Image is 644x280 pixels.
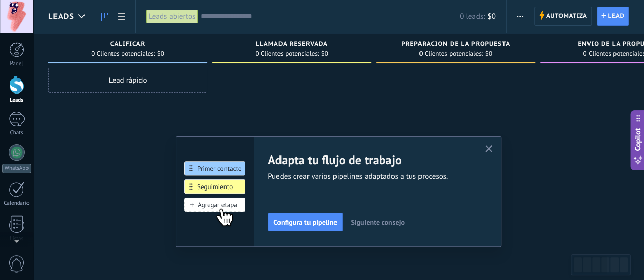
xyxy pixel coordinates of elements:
a: Leads [96,7,113,26]
span: $0 [485,51,492,57]
span: Puedes crear varios pipelines adaptados a tus procesos. [268,172,472,182]
div: Calendario [2,200,32,207]
span: Siguiente consejo [351,219,404,226]
span: Leads [48,12,74,21]
div: Llamada reservada [217,41,366,49]
span: Automatiza [546,7,587,25]
span: $0 [487,12,495,21]
div: Panel [2,60,32,67]
a: Lead [597,7,629,26]
div: Chats [2,130,32,136]
button: Configura tu pipeline [268,213,343,231]
div: Lead rápido [48,68,207,93]
div: Preparación de la propuesta [381,41,530,49]
span: $0 [321,51,328,57]
button: Más [513,7,527,26]
div: Calificar [53,41,202,49]
span: 0 Clientes potenciales: [419,51,483,57]
span: $0 [157,51,164,57]
span: Llamada reservada [256,41,328,48]
a: Lista [113,7,130,26]
span: Copilot [633,128,643,151]
span: Lead [608,7,624,25]
h2: Adapta tu flujo de trabajo [268,152,472,168]
div: Leads [2,97,32,104]
span: Preparación de la propuesta [401,41,510,48]
button: Siguiente consejo [346,214,409,230]
span: 0 Clientes potenciales: [255,51,319,57]
span: Configura tu pipeline [273,219,337,226]
a: Automatiza [534,7,592,26]
span: 0 Clientes potenciales: [91,51,155,57]
div: Leads abiertos [146,9,198,24]
span: Calificar [110,41,146,48]
div: WhatsApp [2,164,31,173]
span: 0 leads: [460,12,485,21]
